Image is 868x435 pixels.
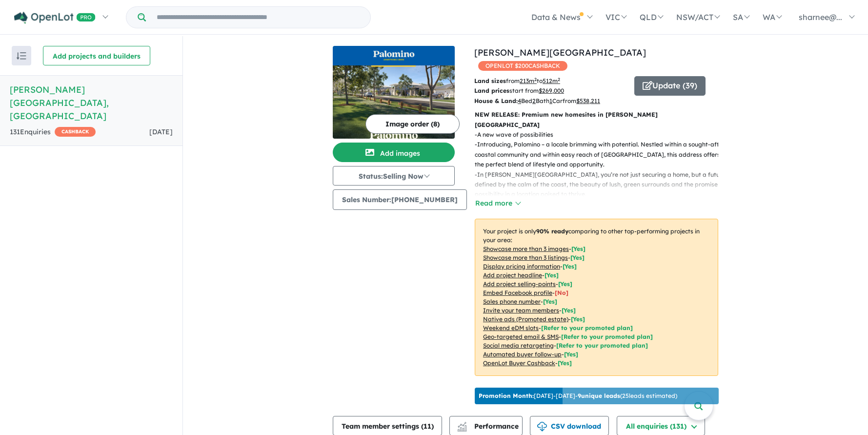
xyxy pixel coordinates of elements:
span: [Yes] [571,315,585,323]
p: - Introducing, Palomino – a locale brimming with potential. Nestled within a sought-after coastal... [475,140,726,169]
img: Palomino - Armstrong Creek Logo [337,50,451,62]
u: Display pricing information [483,263,560,270]
u: 213 m [520,77,537,84]
b: Land prices [474,87,509,94]
u: $ 538,211 [576,97,600,104]
a: [PERSON_NAME][GEOGRAPHIC_DATA] [474,47,646,58]
span: [Refer to your promoted plan] [556,342,648,349]
u: Social media retargeting [483,342,554,349]
button: Add images [333,143,455,162]
u: Geo-targeted email & SMS [483,333,559,340]
span: [Refer to your promoted plan] [541,324,633,331]
u: Sales phone number [483,298,541,305]
span: sharnee@... [799,12,842,22]
span: [Yes] [558,359,572,367]
p: NEW RELEASE: Premium new homesites in [PERSON_NAME][GEOGRAPHIC_DATA] [475,110,718,130]
p: - In [PERSON_NAME][GEOGRAPHIC_DATA], you’re not just securing a home, but a future defined by the... [475,170,726,200]
u: Add project headline [483,271,542,279]
u: 1 [549,97,552,104]
button: Image order (8) [365,114,460,134]
input: Try estate name, suburb, builder or developer [148,7,368,28]
b: 9 unique leads [578,392,620,399]
u: Showcase more than 3 listings [483,254,568,261]
img: download icon [537,422,547,432]
u: Native ads (Promoted estate) [483,315,568,323]
span: [ Yes ] [558,280,572,288]
u: Automated buyer follow-up [483,351,562,358]
p: start from [474,86,627,96]
span: [DATE] [149,127,173,136]
p: Bed Bath Car from [474,96,627,106]
u: Invite your team members [483,307,559,314]
p: Your project is only comparing to other top-performing projects in your area: - - - - - - - - - -... [475,219,718,376]
p: from [474,76,627,86]
span: [ Yes ] [543,298,557,305]
span: CASHBACK [55,127,96,137]
div: 131 Enquir ies [10,126,96,138]
button: Sales Number:[PHONE_NUMBER] [333,189,467,210]
p: [DATE] - [DATE] - ( 25 leads estimated) [479,392,677,400]
h5: [PERSON_NAME][GEOGRAPHIC_DATA] , [GEOGRAPHIC_DATA] [10,83,173,123]
b: House & Land: [474,97,518,104]
u: 512 m [543,77,560,84]
u: Showcase more than 3 images [483,245,569,252]
button: Update (39) [634,76,706,96]
img: line-chart.svg [458,422,466,427]
sup: 2 [558,77,560,82]
u: Embed Facebook profile [483,289,552,296]
button: Status:Selling Now [333,166,455,186]
img: bar-chart.svg [457,425,467,432]
a: Palomino - Armstrong Creek LogoPalomino - Armstrong Creek [333,46,455,139]
button: Add projects and builders [43,46,150,65]
span: [ Yes ] [570,254,585,261]
span: [Yes] [564,351,578,358]
img: Openlot PRO Logo White [14,12,96,24]
u: $ 269,000 [539,87,564,94]
p: - A new wave of possibilities [475,130,726,140]
u: 4 [518,97,521,104]
b: Land sizes [474,77,506,84]
span: Performance [459,422,519,431]
span: to [537,77,560,84]
span: [Refer to your promoted plan] [561,333,653,340]
u: Add project selling-points [483,280,556,288]
img: Palomino - Armstrong Creek [333,65,455,139]
span: [ Yes ] [563,263,577,270]
img: sort.svg [17,52,26,60]
u: Weekend eDM slots [483,324,539,331]
span: [ No ] [555,289,568,296]
span: OPENLOT $ 200 CASHBACK [478,61,567,71]
span: [ Yes ] [571,245,585,252]
b: 90 % ready [536,228,568,235]
u: OpenLot Buyer Cashback [483,359,555,367]
button: Read more [475,198,521,209]
span: 11 [424,422,431,431]
sup: 2 [534,77,537,82]
span: [ Yes ] [545,271,559,279]
u: 2 [532,97,536,104]
b: Promotion Month: [479,392,534,399]
span: [ Yes ] [562,307,576,314]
